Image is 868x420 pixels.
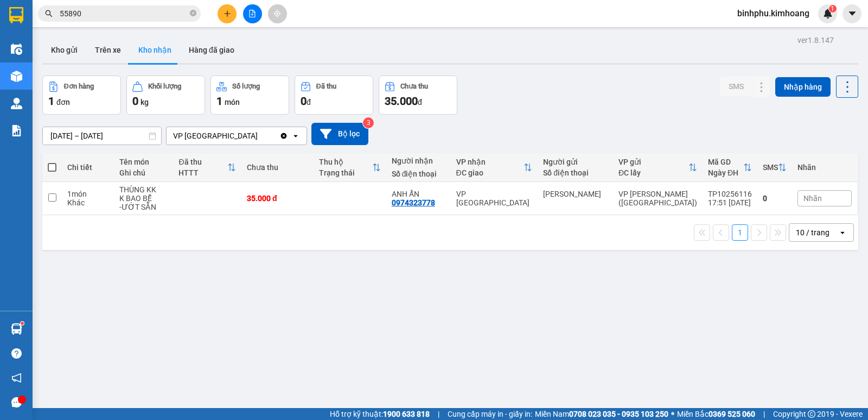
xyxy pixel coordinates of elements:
[291,131,300,140] svg: open
[319,168,372,177] div: Trạng thái
[757,153,792,182] th: Toggle SortBy
[295,76,373,115] button: Đã thu0đ
[708,158,743,166] div: Mã GD
[180,37,243,63] button: Hàng đã giao
[392,190,445,198] div: ANH ẨN
[400,83,428,90] div: Chưa thu
[178,168,227,177] div: HTTT
[314,153,386,182] th: Toggle SortBy
[148,83,181,90] div: Khối lượng
[543,168,608,177] div: Số điện thoại
[319,158,372,166] div: Thu hộ
[141,98,149,106] span: kg
[11,323,22,335] img: warehouse-icon
[48,95,54,108] span: 1
[243,4,262,23] button: file-add
[218,4,237,23] button: plus
[119,158,168,166] div: Tên món
[543,158,608,166] div: Người gửi
[86,37,130,63] button: Trên xe
[823,9,833,18] img: icon-new-feature
[843,4,861,23] button: caret-down
[803,194,822,203] span: Nhãn
[316,83,336,90] div: Đã thu
[11,125,22,136] img: solution-icon
[543,190,608,198] div: LÊ HUY
[279,131,288,140] svg: Clear value
[11,43,22,55] img: warehouse-icon
[21,322,24,325] sup: 1
[11,98,22,109] img: warehouse-icon
[763,163,778,172] div: SMS
[671,412,674,416] span: ⚪️
[232,83,260,90] div: Số lượng
[43,127,161,145] input: Select a date range.
[64,83,94,90] div: Đơn hàng
[797,34,834,46] div: ver 1.8.147
[67,198,108,207] div: Khác
[569,410,668,418] strong: 0708 023 035 - 0935 103 250
[797,163,852,172] div: Nhãn
[392,198,435,207] div: 0974323778
[248,10,256,17] span: file-add
[210,76,289,115] button: Số lượng1món
[703,153,757,182] th: Toggle SortBy
[273,10,281,17] span: aim
[847,9,857,18] span: caret-down
[190,9,196,19] span: close-circle
[301,95,307,108] span: 0
[363,117,374,128] sup: 3
[268,4,287,23] button: aim
[11,71,22,82] img: warehouse-icon
[225,98,240,106] span: món
[60,8,188,20] input: Tìm tên, số ĐT hoặc mã đơn
[190,10,196,16] span: close-circle
[831,5,834,12] span: 1
[418,98,422,106] span: đ
[247,194,308,203] div: 35.000 đ
[808,410,815,418] span: copyright
[618,168,688,177] div: ĐC lấy
[259,130,260,141] input: Selected VP Bình Phú.
[67,163,108,172] div: Chi tiết
[708,198,752,207] div: 17:51 [DATE]
[438,408,439,420] span: |
[618,158,688,166] div: VP gửi
[307,98,311,106] span: đ
[838,228,847,237] svg: open
[763,408,765,420] span: |
[178,158,227,166] div: Đã thu
[775,77,831,97] button: Nhập hàng
[45,10,53,17] span: search
[456,158,524,166] div: VP nhận
[224,10,231,17] span: plus
[613,153,703,182] th: Toggle SortBy
[732,224,748,241] button: 1
[729,7,818,20] span: binhphu.kimhoang
[392,156,445,165] div: Người nhận
[11,397,22,408] span: message
[132,95,138,108] span: 0
[11,348,22,359] span: question-circle
[56,98,70,106] span: đơn
[311,123,368,145] button: Bộ lọc
[535,408,668,420] span: Miền Nam
[216,95,222,108] span: 1
[720,77,752,96] button: SMS
[379,76,457,115] button: Chưa thu35.000đ
[126,76,205,115] button: Khối lượng0kg
[173,130,258,141] div: VP [GEOGRAPHIC_DATA]
[448,408,532,420] span: Cung cấp máy in - giấy in:
[618,190,697,207] div: VP [PERSON_NAME] ([GEOGRAPHIC_DATA])
[119,185,168,194] div: THÙNG KK
[451,153,538,182] th: Toggle SortBy
[708,190,752,198] div: TP10256116
[9,7,23,23] img: logo-vxr
[456,168,524,177] div: ĐC giao
[383,410,430,418] strong: 1900 633 818
[796,227,829,238] div: 10 / trang
[677,408,755,420] span: Miền Bắc
[708,168,743,177] div: Ngày ĐH
[119,168,168,177] div: Ghi chú
[42,76,121,115] button: Đơn hàng1đơn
